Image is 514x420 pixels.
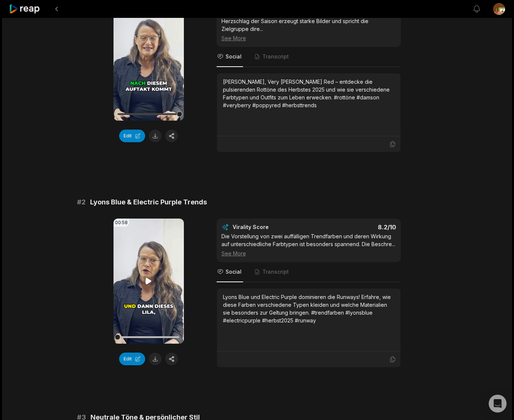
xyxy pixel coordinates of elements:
[114,219,184,344] video: Your browser does not support mp4 format.
[77,197,86,207] span: # 2
[223,293,395,324] div: Lyons Blue und Electric Purple dominieren die Runways! Erfahre, wie diese Farben verschiedene Typ...
[90,197,207,207] span: Lyons Blue & Electric Purple Trends
[217,47,401,67] nav: Tabs
[226,53,242,60] span: Social
[316,223,396,231] div: 8.2 /10
[226,268,242,276] span: Social
[489,395,507,413] div: Open Intercom Messenger
[119,353,145,365] button: Edit
[223,78,395,109] div: [PERSON_NAME], Very [PERSON_NAME] Red – entdecke die pulsierenden Rottöne des Herbstes 2025 und w...
[119,130,145,142] button: Edit
[233,223,313,231] div: Virality Score
[221,249,396,257] div: See More
[221,232,396,257] div: Die Vorstellung von zwei auffälligen Trendfarben und deren Wirkung auf unterschiedliche Farbtypen...
[262,268,289,276] span: Transcript
[221,34,396,42] div: See More
[262,53,289,60] span: Transcript
[217,262,401,282] nav: Tabs
[221,9,396,42] div: Die emotionale und lebendige Beschreibung der Rottöne als Herzschlag der Saison erzeugt starke Bi...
